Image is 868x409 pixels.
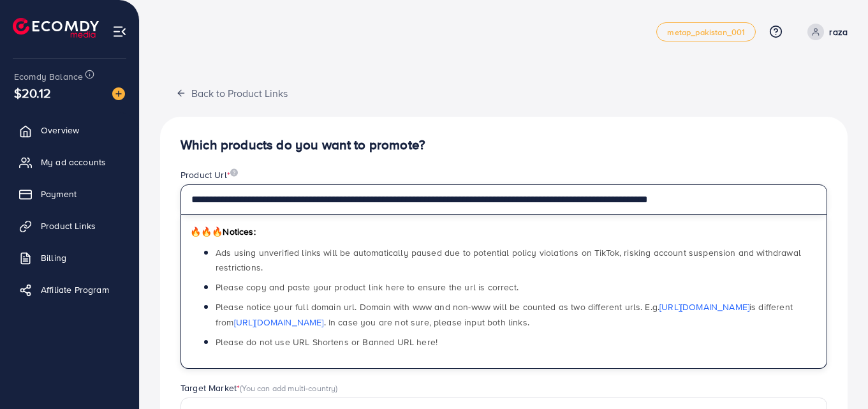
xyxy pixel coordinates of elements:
[656,22,756,41] a: metap_pakistan_001
[160,79,304,107] button: Back to Product Links
[41,283,109,296] span: Affiliate Program
[216,336,438,348] span: Please do not use URL Shortens or Banned URL here!
[41,124,79,137] span: Overview
[216,301,793,328] span: Please notice your full domain url. Domain with www and non-www will be counted as two different ...
[10,213,129,239] a: Product Links
[112,87,125,100] img: image
[10,277,129,302] a: Affiliate Program
[659,301,749,313] a: [URL][DOMAIN_NAME]
[10,149,129,175] a: My ad accounts
[190,225,256,238] span: Notices:
[829,24,848,40] p: raza
[41,251,66,264] span: Billing
[180,382,338,394] label: Target Market
[230,168,238,177] img: image
[10,117,129,143] a: Overview
[14,84,51,102] span: $20.12
[112,24,127,39] img: menu
[10,181,129,207] a: Payment
[180,168,238,181] label: Product Url
[216,281,519,294] span: Please copy and paste your product link here to ensure the url is correct.
[667,28,745,36] span: metap_pakistan_001
[234,316,324,329] a: [URL][DOMAIN_NAME]
[13,18,99,38] img: logo
[41,188,77,200] span: Payment
[814,352,858,399] iframe: Chat
[802,24,848,40] a: raza
[41,156,106,168] span: My ad accounts
[41,219,96,232] span: Product Links
[10,245,129,271] a: Billing
[190,225,223,238] span: 🔥🔥🔥
[14,70,83,83] span: Ecomdy Balance
[180,137,827,153] h4: Which products do you want to promote?
[240,382,337,394] span: (You can add multi-country)
[216,246,801,274] span: Ads using unverified links will be automatically paused due to potential policy violations on Tik...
